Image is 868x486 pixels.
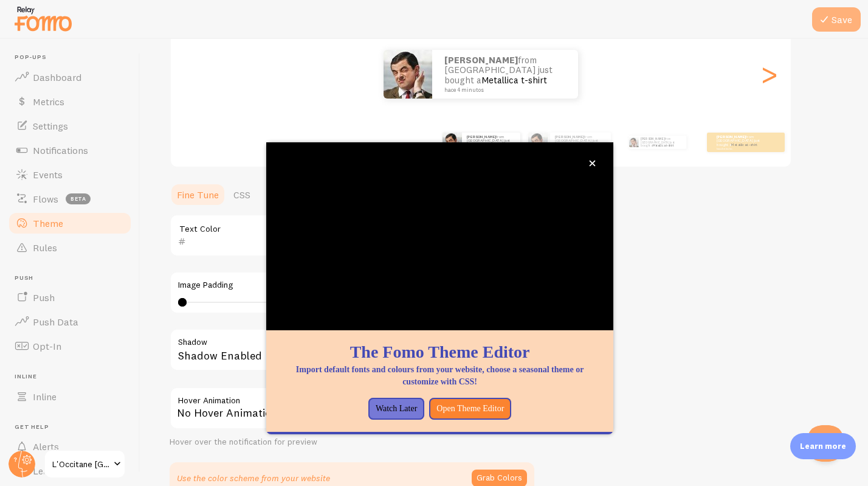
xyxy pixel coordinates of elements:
iframe: Help Scout Beacon - Open [807,425,844,462]
strong: [PERSON_NAME] [641,137,665,141]
div: Next slide [762,30,776,118]
button: Watch Later [368,398,424,420]
a: Metrics [7,89,133,114]
strong: [PERSON_NAME] [444,54,518,66]
span: Get Help [15,423,133,431]
span: Events [33,168,63,181]
a: Events [7,162,133,187]
div: Learn more [790,433,856,459]
small: hace 4 minutos [444,87,562,93]
img: Fomo [443,133,462,152]
a: Opt-In [7,334,133,358]
span: Flows [33,193,58,205]
span: Push [15,274,133,282]
p: from [GEOGRAPHIC_DATA] just bought a [555,134,606,150]
a: Metallica t-shirt [481,74,547,86]
button: Open Theme Editor [429,398,511,420]
div: The Fomo Theme EditorImport default fonts and colours from your website, choose a seasonal theme ... [266,142,613,434]
strong: [PERSON_NAME] [467,134,496,139]
div: Hover over the notification for preview [170,437,534,448]
a: Rules [7,235,133,260]
span: Metrics [33,95,64,108]
p: from [GEOGRAPHIC_DATA] just bought a [467,134,515,150]
a: Settings [7,114,133,138]
span: Settings [33,120,68,132]
a: Inline [7,384,133,409]
a: Fine Tune [170,182,226,207]
a: Metallica t-shirt [731,142,757,147]
p: from [GEOGRAPHIC_DATA] just bought a [444,55,566,93]
a: Dashboard [7,65,133,89]
h1: The Fomo Theme Editor [281,340,599,364]
img: Fomo [384,50,432,99]
a: Push Data [7,310,133,334]
a: Push [7,285,133,310]
a: Theme [7,211,133,235]
small: hace 4 minutos [717,147,764,150]
div: No Hover Animation [170,387,534,429]
img: fomo-relay-logo-orange.svg [13,3,74,34]
span: L'Occitane [GEOGRAPHIC_DATA] [52,457,110,471]
span: Notifications [33,144,88,156]
a: CSS [226,182,258,207]
span: Alerts [33,440,59,453]
div: Shadow Enabled [170,328,534,373]
span: Theme [33,217,63,229]
p: Learn more [800,440,846,452]
a: Metallica t-shirt [653,144,673,147]
strong: [PERSON_NAME] [717,134,746,139]
strong: [PERSON_NAME] [555,134,584,139]
button: close, [586,157,599,170]
span: Rules [33,241,57,254]
a: L'Occitane [GEOGRAPHIC_DATA] [44,450,126,479]
span: Push Data [33,316,78,328]
p: Use the color scheme from your website [177,472,330,484]
p: Import default fonts and colours from your website, choose a seasonal theme or customize with CSS! [281,364,599,388]
span: Inline [15,373,133,381]
span: Pop-ups [15,54,133,61]
a: Notifications [7,138,133,162]
a: Flows beta [7,187,133,211]
p: from [GEOGRAPHIC_DATA] just bought a [641,136,681,149]
label: Image Padding [178,280,526,291]
span: Push [33,291,55,304]
p: from [GEOGRAPHIC_DATA] just bought a [717,134,765,150]
span: Dashboard [33,71,81,83]
img: Fomo [629,137,638,147]
span: Opt-In [33,340,61,352]
a: Alerts [7,434,133,459]
img: Fomo [528,133,548,152]
span: beta [66,193,91,204]
span: Inline [33,391,57,403]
